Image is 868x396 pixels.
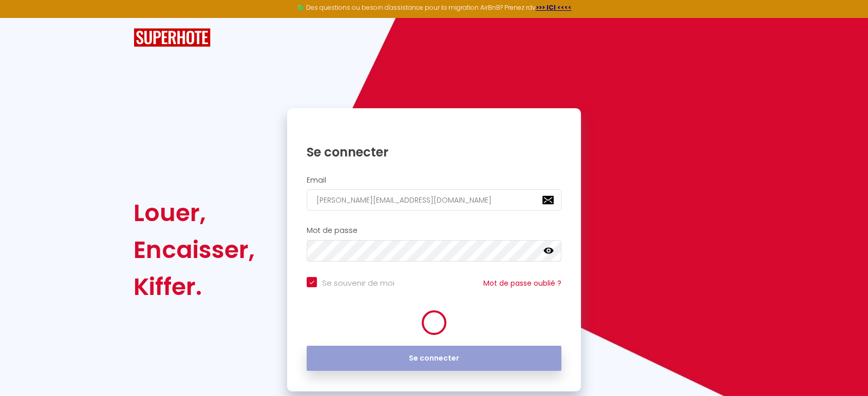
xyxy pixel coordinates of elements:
button: Se connecter [307,346,561,371]
h1: Se connecter [307,144,561,160]
div: Kiffer. [134,268,255,305]
div: Louer, [134,194,255,231]
div: Encaisser, [134,231,255,268]
h2: Mot de passe [307,226,561,235]
img: SuperHote logo [134,28,211,47]
h2: Email [307,176,561,185]
input: Ton Email [307,189,561,211]
a: Mot de passe oublié ? [483,278,561,288]
a: >>> ICI <<<< [536,3,572,12]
